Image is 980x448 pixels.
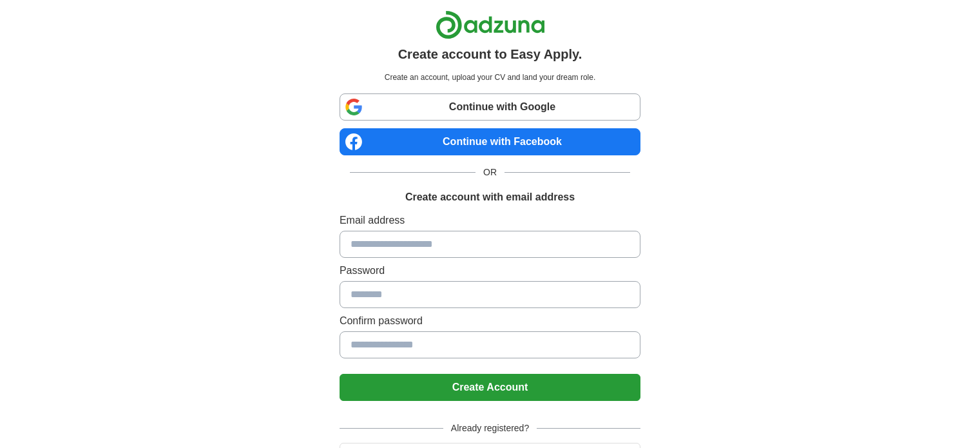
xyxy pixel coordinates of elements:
a: Continue with Google [340,93,640,121]
label: Password [340,263,640,278]
p: Create an account, upload your CV and land your dream role. [342,72,638,83]
img: Adzuna logo [436,10,545,39]
label: Email address [340,213,640,228]
a: Continue with Facebook [340,128,640,155]
h1: Create account with email address [405,190,575,205]
span: Already registered? [443,422,537,435]
label: Confirm password [340,313,640,329]
span: OR [476,166,504,179]
button: Create Account [340,374,640,401]
h1: Create account to Easy Apply. [398,44,582,64]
